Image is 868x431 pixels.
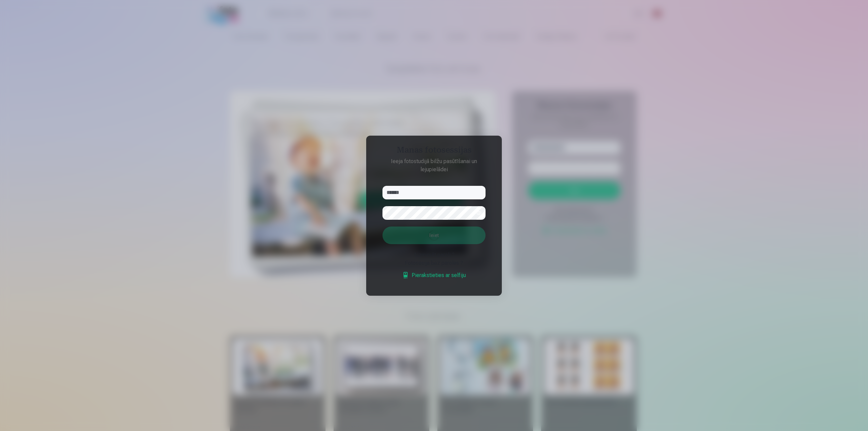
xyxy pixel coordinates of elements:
h4: Manas fotosessijas [376,145,492,157]
p: Ieeja fotostudijā bilžu pasūtīšanai un lejupielādei [376,157,492,174]
div: Fotosesija bez paroles ? [382,259,486,267]
div: Aizmirsāt paroli ? [382,251,486,259]
button: Ieiet [382,227,486,244]
a: Pierakstieties ar selfiju [402,271,466,279]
